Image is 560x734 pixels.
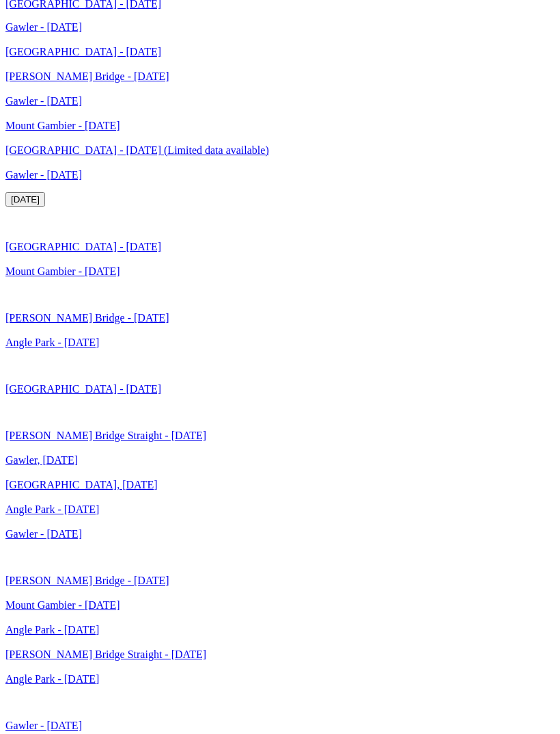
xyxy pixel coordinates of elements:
a: [GEOGRAPHIC_DATA], [DATE] [5,479,158,490]
a: Angle Park - [DATE] [5,503,99,515]
a: Gawler - [DATE] [5,528,82,540]
a: Angle Park - [DATE] [5,673,99,685]
a: Gawler - [DATE] [5,21,82,33]
a: [GEOGRAPHIC_DATA] - [DATE] (Limited data available) [5,144,269,156]
a: [PERSON_NAME] Bridge Straight - [DATE] [5,648,206,660]
a: Angle Park - [DATE] [5,624,99,635]
a: Mount Gambier - [DATE] [5,120,120,131]
a: [GEOGRAPHIC_DATA] - [DATE] [5,46,161,57]
a: [PERSON_NAME] Bridge - [DATE] [5,70,169,82]
a: Gawler - [DATE] [5,95,82,107]
a: Mount Gambier - [DATE] [5,599,120,611]
a: [PERSON_NAME] Bridge - [DATE] [5,312,169,324]
a: Gawler - [DATE] [5,169,82,181]
a: Gawler - [DATE] [5,720,82,731]
a: Angle Park - [DATE] [5,337,99,348]
button: [DATE] [5,192,45,207]
a: [PERSON_NAME] Bridge - [DATE] [5,575,169,586]
a: [GEOGRAPHIC_DATA] - [DATE] [5,383,161,395]
a: [GEOGRAPHIC_DATA] - [DATE] [5,241,161,252]
a: Gawler, [DATE] [5,454,78,466]
a: Mount Gambier - [DATE] [5,265,120,277]
a: [PERSON_NAME] Bridge Straight - [DATE] [5,430,206,441]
